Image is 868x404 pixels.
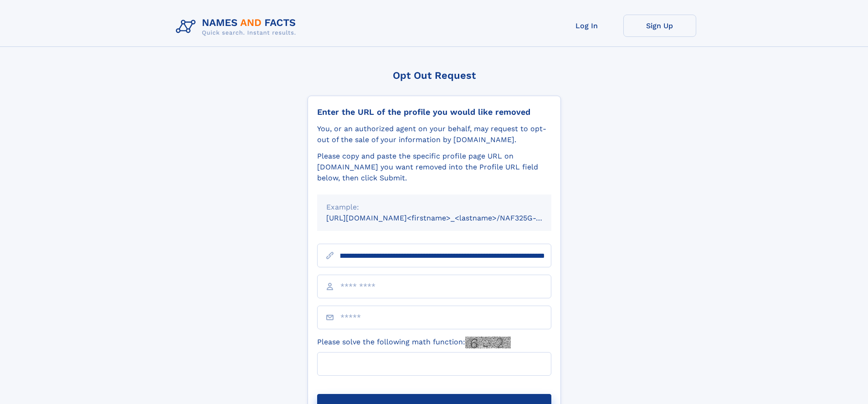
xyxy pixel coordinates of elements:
[317,337,511,348] label: Please solve the following math function:
[326,214,569,222] small: [URL][DOMAIN_NAME]<firstname>_<lastname>/NAF325G-xxxxxxxx
[172,15,303,39] img: Logo Names and Facts
[308,70,561,81] div: Opt Out Request
[317,107,551,117] div: Enter the URL of the profile you would like removed
[317,123,551,145] div: You, or an authorized agent on your behalf, may request to opt-out of the sale of your informatio...
[317,151,551,184] div: Please copy and paste the specific profile page URL on [DOMAIN_NAME] you want removed into the Pr...
[326,202,542,213] div: Example:
[550,15,623,37] a: Log In
[623,15,696,37] a: Sign Up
